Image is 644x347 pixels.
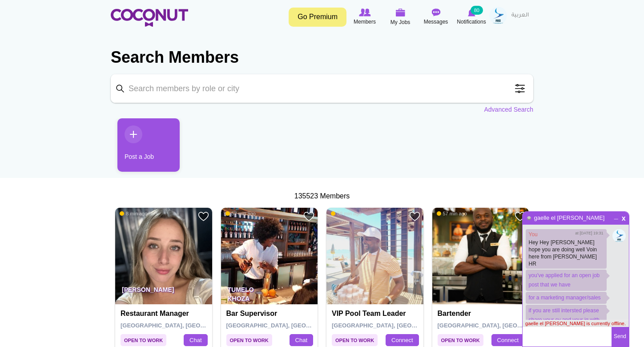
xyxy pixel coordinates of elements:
p: if you are still intersted please share your cv and your ig with me on [PHONE_NUMBER] [526,305,607,335]
span: Open to Work [121,334,166,346]
h4: Bar Supervisor [226,310,315,318]
span: [GEOGRAPHIC_DATA], [GEOGRAPHIC_DATA] [438,322,564,329]
a: Chat [184,334,207,347]
span: 57 min ago [225,210,256,217]
a: Add to Favourites [515,211,526,222]
p: [PERSON_NAME] [115,279,212,304]
span: My Jobs [390,18,411,27]
h2: Search Members [111,47,533,68]
span: at [DATE] 19:31 [575,230,603,236]
a: Add to Favourites [198,211,209,222]
span: Messages [424,17,448,26]
a: Browse Members Members [347,7,382,27]
p: you've applied for an open job post that we have [526,270,607,291]
a: Post a Job [117,118,180,172]
span: [GEOGRAPHIC_DATA], [GEOGRAPHIC_DATA] [121,322,247,329]
h4: Restaurant Manager [121,310,209,318]
img: Notifications [468,8,475,16]
span: Close [620,214,628,221]
span: Open to Work [226,334,272,346]
a: gaelle el [PERSON_NAME] [534,214,605,221]
a: Notifications Notifications 80 [454,7,489,27]
p: for a marketing manager/sales [526,292,607,304]
img: My Jobs [395,8,405,16]
h4: Bartender [438,310,526,318]
span: [GEOGRAPHIC_DATA], [GEOGRAPHIC_DATA] [226,322,353,329]
span: Minimize [612,213,620,218]
a: Chat [290,334,313,347]
a: Connect [386,334,419,347]
span: Members [354,17,376,26]
li: 1 / 1 [111,118,173,178]
a: العربية [507,7,533,24]
img: Browse Members [359,8,370,16]
a: You [529,231,538,238]
a: Add to Favourites [303,211,314,222]
input: Search members by role or city [111,74,533,103]
p: Hey Hey [PERSON_NAME] hope you are doing well Voin here from [PERSON_NAME] HR [529,239,604,267]
span: Open to Work [438,334,483,346]
a: Messages Messages [418,7,454,27]
a: Advanced Search [484,105,533,114]
small: 80 [471,6,483,15]
div: 135523 Members [111,191,533,202]
img: 7.png [612,229,626,242]
a: Add to Favourites [409,211,420,222]
img: Home [111,9,188,27]
a: Connect [491,334,524,347]
div: gaelle el [PERSON_NAME] is currently offline. [523,320,629,327]
a: My Jobs My Jobs [382,7,418,28]
h4: VIP Pool Team Leader [332,310,420,318]
img: Messages [431,8,440,16]
p: Tumelo Khoza [221,279,318,304]
span: [GEOGRAPHIC_DATA], [GEOGRAPHIC_DATA] [332,322,459,329]
span: 8 min ago [120,210,147,217]
button: Send [612,327,629,347]
span: Open to Work [332,334,378,346]
span: Notifications [457,17,486,26]
span: 58 min ago [331,210,361,217]
a: Go Premium [289,8,346,27]
span: 57 min ago [437,210,467,217]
